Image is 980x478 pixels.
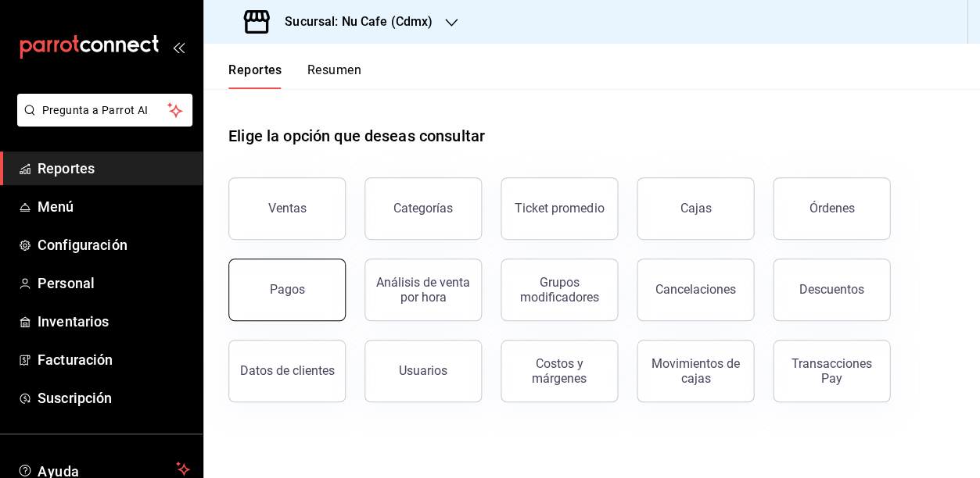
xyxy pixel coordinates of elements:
[511,275,608,305] div: Grupos modificadores
[38,387,190,408] span: Suscripción
[240,363,335,378] div: Datos de clientes
[511,356,608,386] div: Costos y márgenes
[272,12,433,31] h3: Sucursal: Nu Cafe (Cdmx)
[270,282,305,297] div: Pagos
[773,259,890,321] button: Descuentos
[647,356,744,386] div: Movimientos de cajas
[799,282,864,297] div: Descuentos
[637,177,754,240] button: Cajas
[38,459,170,478] span: Ayuda
[773,340,890,402] button: Transacciones Pay
[228,340,346,402] button: Datos de clientes
[364,259,482,321] button: Análisis de venta por hora
[364,340,482,402] button: Usuarios
[501,340,618,402] button: Costos y márgenes
[172,41,185,53] button: open_drawer_menu
[228,259,346,321] button: Pagos
[38,273,190,294] span: Personal
[228,62,282,89] button: Reportes
[393,201,453,216] div: Categorías
[637,340,754,402] button: Movimientos de cajas
[375,275,472,305] div: Análisis de venta por hora
[38,234,190,255] span: Configuración
[307,62,361,89] button: Resumen
[228,62,361,89] div: navigation tabs
[501,177,618,240] button: Ticket promedio
[773,177,890,240] button: Órdenes
[38,158,190,179] span: Reportes
[268,201,307,216] div: Ventas
[38,311,190,332] span: Inventarios
[38,349,190,370] span: Facturación
[17,94,192,127] button: Pregunta a Parrot AI
[364,177,482,240] button: Categorías
[228,177,346,240] button: Ventas
[11,113,192,130] a: Pregunta a Parrot AI
[501,259,618,321] button: Grupos modificadores
[809,201,854,216] div: Órdenes
[783,356,880,386] div: Transacciones Pay
[399,363,447,378] div: Usuarios
[680,201,711,216] div: Cajas
[637,259,754,321] button: Cancelaciones
[515,201,604,216] div: Ticket promedio
[228,124,485,148] h1: Elige la opción que deseas consultar
[38,196,190,217] span: Menú
[42,102,168,119] span: Pregunta a Parrot AI
[655,282,736,297] div: Cancelaciones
